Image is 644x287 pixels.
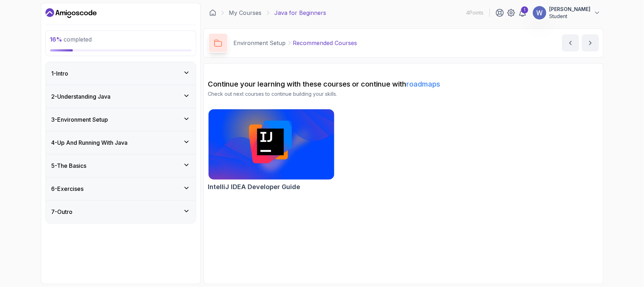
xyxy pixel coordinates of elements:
[208,109,335,192] a: IntelliJ IDEA Developer Guide cardIntelliJ IDEA Developer Guide
[562,34,579,51] button: previous content
[209,109,334,180] img: IntelliJ IDEA Developer Guide card
[208,90,599,98] p: Check out next courses to continue building your skills.
[533,6,546,20] img: user profile image
[52,208,73,216] h3: 7 - Outro
[52,161,87,170] h3: 5 - The Basics
[52,115,108,124] h3: 3 - Environment Setup
[466,9,484,16] p: 4 Points
[46,85,196,108] button: 2-Understanding Java
[229,9,262,17] a: My Courses
[46,154,196,177] button: 5-The Basics
[208,182,301,192] h2: IntelliJ IDEA Developer Guide
[208,79,599,89] h2: Continue your learning with these courses or continue with
[45,7,97,19] a: Dashboard
[52,69,69,78] h3: 1 - Intro
[50,36,63,43] span: 16 %
[275,9,326,17] p: Java for Beginners
[518,9,527,17] a: 1
[50,36,92,43] span: completed
[550,13,591,20] p: Student
[52,92,111,101] h3: 2 - Understanding Java
[46,177,196,200] button: 6-Exercises
[52,184,84,193] h3: 6 - Exercises
[407,80,440,88] a: roadmaps
[52,138,128,147] h3: 4 - Up And Running With Java
[532,6,601,20] button: user profile image[PERSON_NAME]Student
[550,6,591,13] p: [PERSON_NAME]
[46,62,196,85] button: 1-Intro
[582,34,599,51] button: next content
[209,9,216,16] a: Dashboard
[234,39,286,47] p: Environment Setup
[46,131,196,154] button: 4-Up And Running With Java
[46,108,196,131] button: 3-Environment Setup
[293,39,357,47] p: Recommended Courses
[521,6,528,13] div: 1
[46,200,196,223] button: 7-Outro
